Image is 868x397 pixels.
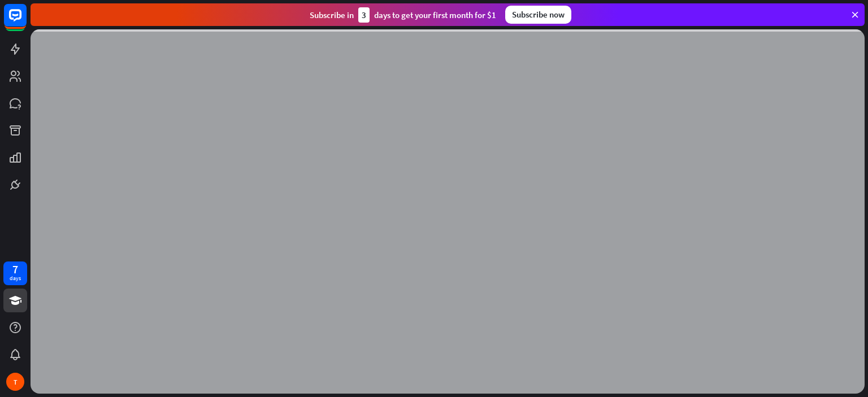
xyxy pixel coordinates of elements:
div: 3 [358,7,370,23]
div: Subscribe in days to get your first month for $1 [310,7,496,23]
div: 7 [12,264,18,274]
div: Subscribe now [505,6,571,24]
div: T [6,373,24,391]
a: 7 days [3,261,27,285]
div: days [10,274,21,282]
